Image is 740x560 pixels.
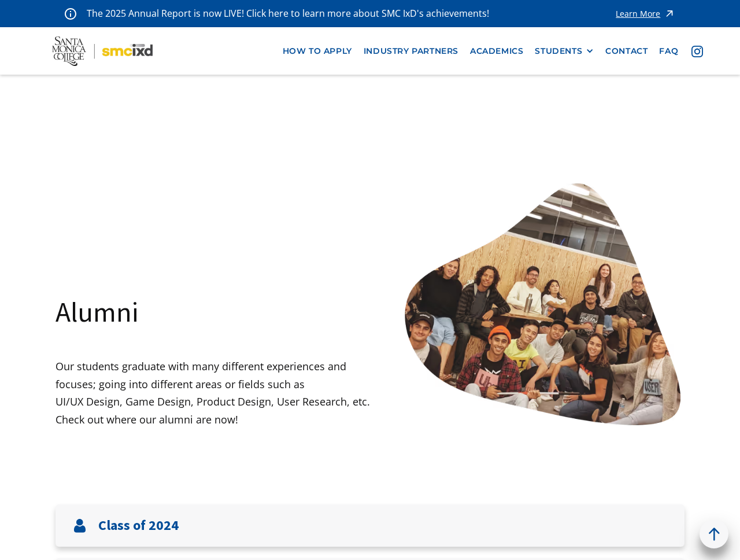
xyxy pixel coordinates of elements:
[55,358,370,428] p: Our students graduate with many different experiences and focuses; going into different areas or ...
[98,517,179,534] h3: Class of 2024
[65,8,76,20] img: icon - information - alert
[277,40,358,62] a: how to apply
[691,46,703,57] img: icon - instagram
[616,6,675,21] a: Learn More
[87,6,490,21] p: The 2025 Annual Report is now LIVE! Click here to learn more about SMC IxD's achievements!
[535,46,582,56] div: STUDENTS
[653,40,684,62] a: faq
[535,46,594,56] div: STUDENTS
[700,520,728,548] a: back to top
[464,40,529,62] a: Academics
[616,10,660,18] div: Learn More
[52,36,153,66] img: Santa Monica College - SMC IxD logo
[664,6,675,21] img: icon - arrow - alert
[55,294,138,330] h1: Alumni
[358,40,464,62] a: industry partners
[391,161,705,457] img: Santa Monica College IxD Students engaging with industry
[73,519,87,533] img: User icon
[600,40,653,62] a: contact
